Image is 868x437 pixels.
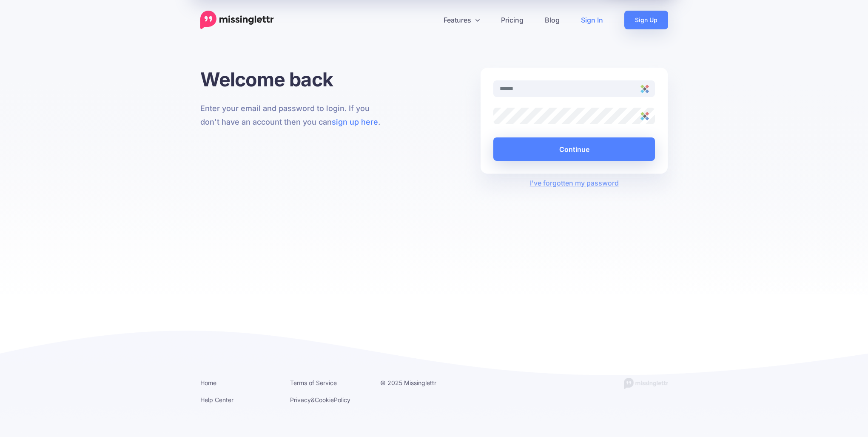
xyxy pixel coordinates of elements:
[570,11,614,29] a: Sign In
[200,396,233,403] a: Help Center
[534,11,570,29] a: Blog
[200,102,388,129] p: Enter your email and password to login. If you don't have an account then you can .
[200,379,216,386] a: Home
[490,11,534,29] a: Pricing
[530,179,619,187] a: I've forgotten my password
[290,379,337,386] a: Terms of Service
[624,11,668,29] a: Sign Up
[640,85,649,93] img: Sticky Password
[640,112,649,120] img: Sticky Password
[433,11,490,29] a: Features
[290,396,311,403] a: Privacy
[315,396,334,403] a: Cookie
[493,137,655,161] button: Continue
[290,394,367,405] li: & Policy
[380,377,458,388] li: © 2025 Missinglettr
[332,117,378,126] a: sign up here
[200,68,388,91] h1: Welcome back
